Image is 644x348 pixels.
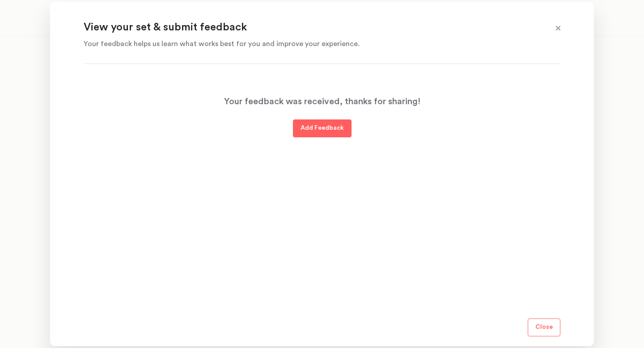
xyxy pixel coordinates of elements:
p: Add Feedback [301,123,344,134]
p: View your set & submit feedback [84,21,538,35]
p: Your feedback was received, thanks for sharing! [224,94,420,109]
button: Add Feedback [293,119,352,137]
button: Close [528,318,560,336]
p: Your feedback helps us learn what works best for you and improve your experience. [84,38,538,49]
p: Close [535,322,553,333]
